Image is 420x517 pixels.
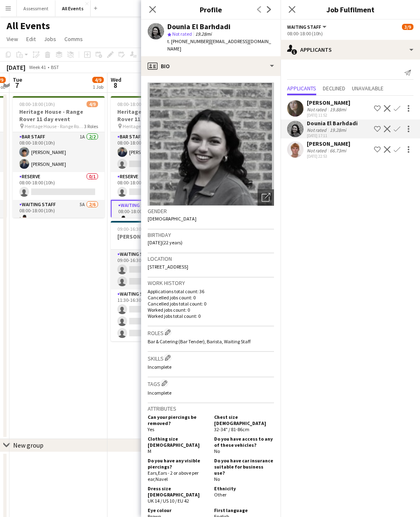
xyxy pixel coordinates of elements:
span: Tue [13,76,22,83]
app-card-role: Bar Staff1A2/208:00-18:00 (10h)[PERSON_NAME][PERSON_NAME] [13,132,105,172]
span: Ears , [148,470,158,476]
div: [DATE] 22:53 [307,154,350,159]
h5: Ethnicity [214,485,274,492]
span: 3 Roles [84,123,98,129]
span: [DEMOGRAPHIC_DATA] [148,216,196,222]
app-job-card: 09:00-16:30 (7h30m)0/5[PERSON_NAME]2 RolesWaiting Staff0/209:00-16:30 (7h30m) Waiting Staff0/311:... [111,221,203,341]
app-card-role: Waiting Staff4A2/608:00-18:00 (10h)[PERSON_NAME] [111,200,203,289]
span: 08:00-18:00 (10h) [117,101,153,107]
div: 1 Job [93,84,103,90]
h5: Do you have access to any of these vehicles? [214,436,274,448]
h3: Tags [148,379,274,388]
h3: Attributes [148,405,274,412]
span: Navel [155,476,168,482]
img: Crew avatar or photo [148,83,274,206]
h5: Can your piercings be removed? [148,414,208,426]
h3: Roles [148,328,274,337]
span: Comms [64,35,83,43]
p: Incomplete [148,364,274,370]
button: All Events [55,0,91,16]
div: Not rated [307,147,328,154]
app-job-card: 08:00-18:00 (10h)4/9Heritage House - Range Rover 11 day event Heritage House - Range Rover 11 day... [13,96,105,218]
h5: First language [214,507,274,513]
span: View [7,35,18,43]
div: Dounia El Barhdadi [167,23,231,30]
div: New group [13,441,43,449]
span: Heritage House - Range Rover 11 day event [123,123,182,129]
div: Bio [141,56,281,76]
h3: Skills [148,354,274,362]
app-card-role: Waiting Staff5A2/608:00-18:00 (10h)[PERSON_NAME] [13,200,105,287]
h5: Do you have any visible piercings? [148,457,208,470]
app-card-role: Waiting Staff0/311:30-16:30 (5h) [111,290,203,341]
h3: Location [148,255,274,262]
div: [DATE] [7,63,25,71]
a: Edit [23,34,39,44]
span: Ears - 2 or above per ear , [148,470,199,482]
app-card-role: Reserve0/108:00-18:00 (10h) [111,172,203,200]
div: Dounia El Barhdadi [307,119,358,127]
h3: Birthday [148,231,274,239]
span: Edit [26,35,36,43]
div: Not rated [307,127,328,133]
h5: Eye colour [148,507,208,513]
span: 7 [11,80,22,90]
h5: Dress size [DEMOGRAPHIC_DATA] [148,485,208,498]
span: 4/9 [92,77,104,83]
div: 66.73mi [328,147,348,154]
div: 19.28mi [328,127,348,133]
div: 08:00-18:00 (10h) [287,30,413,37]
a: View [3,34,21,44]
h5: Chest size [DEMOGRAPHIC_DATA] [214,414,274,426]
h3: Job Fulfilment [281,4,420,15]
span: | [EMAIL_ADDRESS][DOMAIN_NAME] [167,38,271,52]
div: [DATE] 11:52 [307,113,350,118]
a: Jobs [41,34,59,44]
h3: Gender [148,207,274,215]
button: Assessment [17,0,55,16]
app-card-role: Waiting Staff0/209:00-16:30 (7h30m) [111,250,203,290]
h5: Do you have car insurance suitable for business use? [214,457,274,476]
h3: Work history [148,279,274,287]
span: Wed [111,76,121,83]
h3: [PERSON_NAME] [111,233,203,240]
span: No [214,476,220,482]
button: Waiting Staff [287,24,328,30]
div: [PERSON_NAME] [307,140,350,147]
span: 3/9 [402,24,413,30]
span: 19.28mi [194,31,213,37]
span: [DATE] (22 years) [148,239,183,246]
span: Waiting Staff [287,24,321,30]
div: 19.88mi [328,106,348,113]
span: Not rated [172,31,192,37]
span: Yes [148,426,154,432]
div: Applicants [281,40,420,60]
app-job-card: 08:00-18:00 (10h)3/9Heritage House - Range Rover 11 day event Heritage House - Range Rover 11 day... [111,96,203,218]
span: 08:00-18:00 (10h) [19,101,55,107]
span: UK 14 / US 10 / EU 42 [148,498,189,504]
h1: All Events [7,20,50,32]
div: Not rated [307,106,328,113]
h3: Profile [141,4,281,15]
span: Other [214,492,226,498]
span: t. [PHONE_NUMBER] [167,38,210,44]
a: Comms [61,34,86,44]
span: M [148,448,151,454]
span: 4/9 [87,101,98,107]
p: Cancelled jobs count: 0 [148,294,274,301]
div: [PERSON_NAME] [307,99,350,106]
span: No [214,448,220,454]
div: BST [51,64,59,70]
span: Applicants [287,85,316,91]
span: [STREET_ADDRESS] [148,264,188,270]
div: [DATE] 17:11 [307,133,358,138]
app-card-role: Reserve0/108:00-18:00 (10h) [13,172,105,200]
h5: Clothing size [DEMOGRAPHIC_DATA] [148,436,208,448]
div: Open photos pop-in [258,189,274,206]
h3: Heritage House - Range Rover 11 day event [111,108,203,123]
span: Bar & Catering (Bar Tender), Barista, Waiting Staff [148,338,251,345]
p: Applications total count: 36 [148,288,274,294]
